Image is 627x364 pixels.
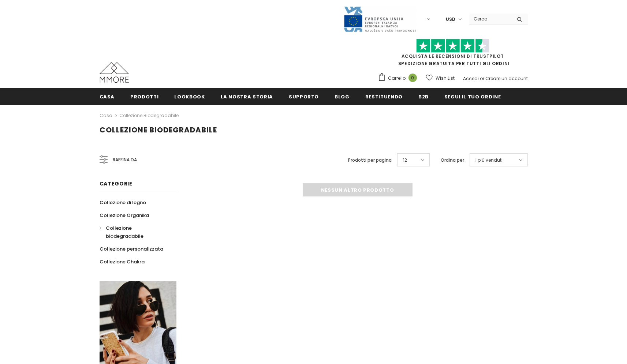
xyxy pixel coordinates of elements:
[418,93,429,100] span: B2B
[100,62,129,83] img: Casi MMORE
[335,88,350,105] a: Blog
[100,125,217,135] span: Collezione biodegradabile
[100,88,115,105] a: Casa
[100,196,146,209] a: Collezione di legno
[174,93,205,100] span: Lookbook
[343,16,417,22] a: Javni Razpis
[485,75,528,82] a: Creare un account
[408,74,417,82] span: 0
[100,199,146,206] span: Collezione di legno
[426,72,455,85] a: Wish List
[348,157,392,164] label: Prodotti per pagina
[416,39,489,53] img: Fidati di Pilot Stars
[378,73,421,84] a: Carrello 0
[100,222,168,243] a: Collezione biodegradabile
[418,88,429,105] a: B2B
[100,255,145,268] a: Collezione Chakra
[119,112,179,119] a: Collezione biodegradabile
[174,88,205,105] a: Lookbook
[100,245,163,252] span: Collezione personalizzata
[436,75,455,82] span: Wish List
[365,88,403,105] a: Restituendo
[441,157,464,164] label: Ordina per
[403,157,407,164] span: 12
[343,6,417,33] img: Javni Razpis
[463,75,479,82] a: Accedi
[106,225,143,240] span: Collezione biodegradabile
[289,93,319,100] span: supporto
[130,88,158,105] a: Prodotti
[100,209,149,222] a: Collezione Organika
[100,180,133,187] span: Categorie
[402,53,504,59] a: Acquista le recensioni di TrustPilot
[221,88,273,105] a: La nostra storia
[100,212,149,219] span: Collezione Organika
[378,42,528,67] span: SPEDIZIONE GRATUITA PER TUTTI GLI ORDINI
[480,75,484,82] span: or
[475,157,503,164] span: I più venduti
[100,243,163,255] a: Collezione personalizzata
[113,156,137,164] span: Raffina da
[100,258,145,265] span: Collezione Chakra
[446,16,455,23] span: USD
[221,93,273,100] span: La nostra storia
[365,93,403,100] span: Restituendo
[130,93,158,100] span: Prodotti
[444,88,501,105] a: Segui il tuo ordine
[289,88,319,105] a: supporto
[100,111,112,120] a: Casa
[469,14,511,24] input: Search Site
[388,75,406,82] span: Carrello
[335,93,350,100] span: Blog
[444,93,501,100] span: Segui il tuo ordine
[100,93,115,100] span: Casa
